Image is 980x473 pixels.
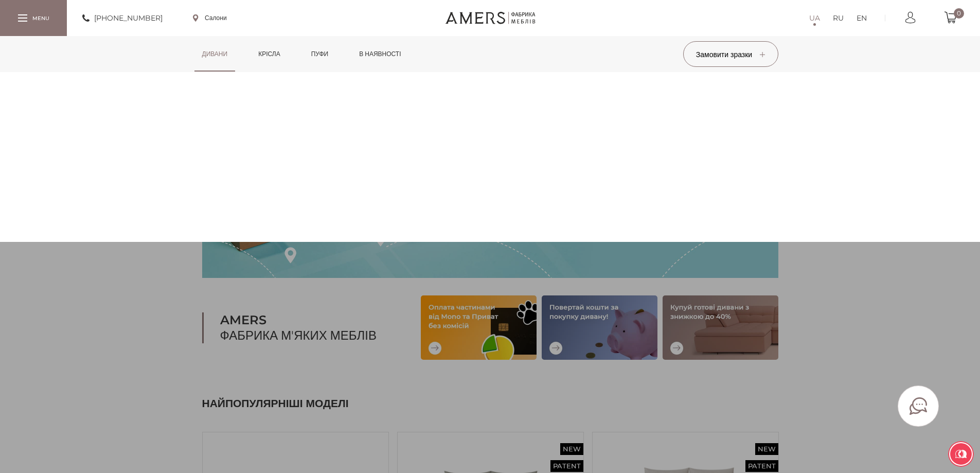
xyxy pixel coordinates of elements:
a: в наявності [351,36,408,72]
button: Замовити зразки [683,41,778,67]
a: EN [857,12,867,24]
span: Замовити зразки [696,50,765,59]
a: Салони [193,13,227,23]
a: [PHONE_NUMBER] [82,12,163,24]
a: UA [809,12,820,24]
a: RU [833,12,844,24]
span: 0 [954,8,964,19]
a: Дивани [194,36,236,72]
a: Пуфи [304,36,336,72]
a: Крісла [251,36,288,72]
